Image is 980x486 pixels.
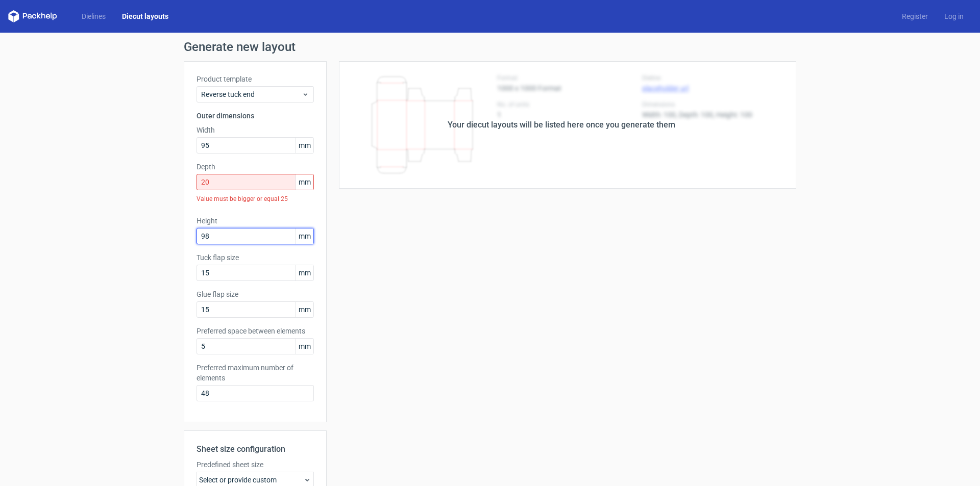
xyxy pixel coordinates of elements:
span: Reverse tuck end [201,89,302,99]
label: Width [197,125,314,135]
div: Your diecut layouts will be listed here once you generate them [448,119,675,131]
label: Preferred space between elements [197,326,314,336]
span: mm [296,138,313,153]
div: Value must be bigger or equal 25 [197,190,314,208]
h3: Outer dimensions [197,111,314,121]
a: Log in [936,11,972,21]
label: Predefined sheet size [197,459,314,470]
label: Depth [197,162,314,172]
span: mm [296,339,313,354]
span: mm [296,302,313,317]
a: Diecut layouts [114,11,177,21]
label: Preferred maximum number of elements [197,363,314,383]
label: Product template [197,74,314,84]
h1: Generate new layout [184,41,796,53]
a: Register [894,11,936,21]
span: mm [296,228,313,244]
label: Height [197,216,314,226]
h2: Sheet size configuration [197,443,314,455]
span: mm [296,174,313,190]
span: mm [296,265,313,280]
label: Tuck flap size [197,252,314,263]
label: Glue flap size [197,289,314,299]
a: Dielines [73,11,114,21]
